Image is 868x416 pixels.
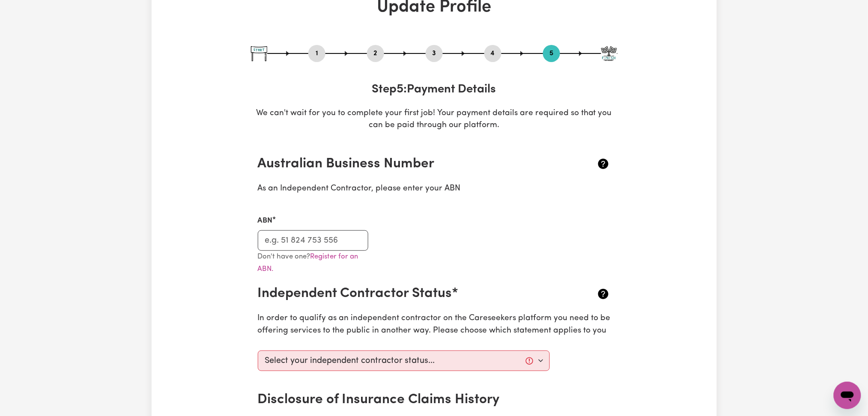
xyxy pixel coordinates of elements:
[258,215,273,226] label: ABN
[367,48,384,59] button: Go to step 2
[308,48,325,59] button: Go to step 1
[251,107,617,132] p: We can't wait for you to complete your first job! Your payment details are required so that you c...
[258,253,358,273] small: Don't have one?
[258,285,552,302] h2: Independent Contractor Status*
[484,48,501,59] button: Go to step 4
[543,48,560,59] button: Go to step 5
[834,382,861,409] iframe: Button to launch messaging window
[258,156,552,172] h2: Australian Business Number
[258,230,369,251] input: e.g. 51 824 753 556
[258,392,552,408] h2: Disclosure of Insurance Claims History
[258,253,358,273] a: Register for an ABN.
[251,83,617,97] h3: Step 5 : Payment Details
[258,183,611,195] p: As an Independent Contractor, please enter your ABN
[258,312,611,337] p: In order to qualify as an independent contractor on the Careseekers platform you need to be offer...
[426,48,443,59] button: Go to step 3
